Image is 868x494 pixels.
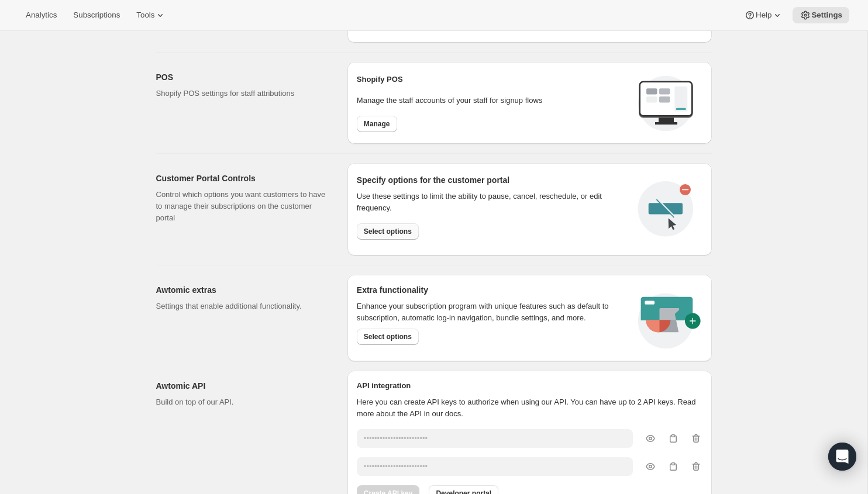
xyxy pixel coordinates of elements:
button: Subscriptions [66,7,127,23]
h2: Awtomic extras [156,284,329,296]
h2: Specify options for the customer portal [357,174,629,186]
button: Select options [357,223,419,240]
button: Manage [357,116,397,132]
button: Tools [129,7,173,23]
p: Build on top of our API. [156,396,329,408]
span: Settings [811,11,842,20]
button: Settings [793,7,849,23]
p: Enhance your subscription program with unique features such as default to subscription, automatic... [357,300,624,324]
h2: Shopify POS [357,74,629,85]
span: Subscriptions [73,11,120,20]
p: Settings that enable additional functionality. [156,300,329,312]
button: Analytics [19,7,64,23]
p: Shopify POS settings for staff attributions [156,88,329,99]
h2: API integration [357,380,702,392]
span: Select options [364,332,412,341]
span: Manage [364,119,390,129]
span: Help [756,11,771,20]
h2: Awtomic API [156,380,329,392]
div: Use these settings to limit the ability to pause, cancel, reschedule, or edit frequency. [357,191,629,214]
h2: Customer Portal Controls [156,172,329,184]
span: Tools [136,11,154,20]
p: Manage the staff accounts of your staff for signup flows [357,95,629,106]
h2: POS [156,71,329,83]
div: Open Intercom Messenger [828,443,856,471]
p: Control which options you want customers to have to manage their subscriptions on the customer po... [156,189,329,224]
button: Help [737,7,790,23]
button: Select options [357,329,419,345]
p: Here you can create API keys to authorize when using our API. You can have up to 2 API keys. Read... [357,396,702,420]
h2: Extra functionality [357,284,428,296]
span: Select options [364,227,412,236]
span: Analytics [26,11,57,20]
